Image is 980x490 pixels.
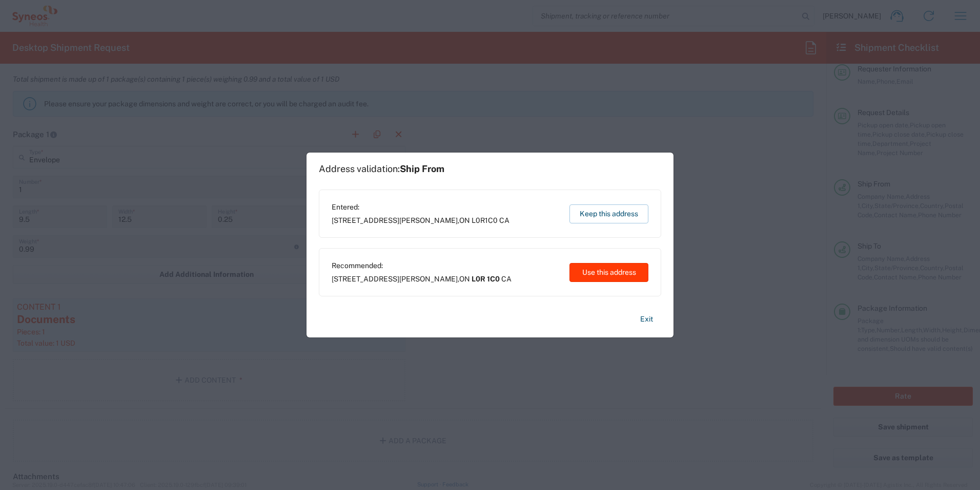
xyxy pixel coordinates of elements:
[569,204,648,223] button: Keep this address
[399,275,458,283] span: [PERSON_NAME]
[332,261,512,270] span: Recommended:
[332,216,509,225] span: [STREET_ADDRESS] ,
[332,274,512,284] span: [STREET_ADDRESS] ,
[472,275,500,283] span: L0R 1C0
[569,263,648,282] button: Use this address
[459,216,470,224] span: ON
[399,216,458,224] span: [PERSON_NAME]
[319,163,444,175] h1: Address validation:
[332,202,509,212] span: Entered:
[499,216,509,224] span: CA
[459,275,470,283] span: ON
[501,275,512,283] span: CA
[472,216,498,224] span: L0R1C0
[400,163,444,174] span: Ship From
[632,310,661,328] button: Exit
